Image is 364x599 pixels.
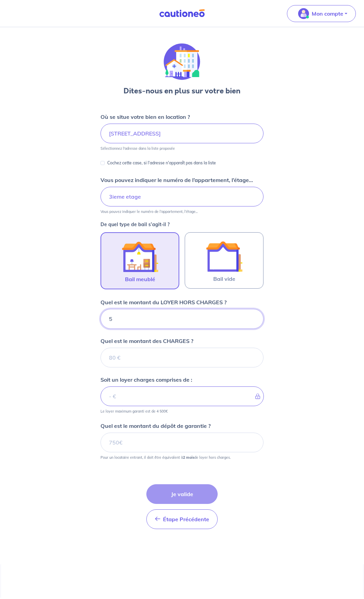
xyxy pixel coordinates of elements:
p: Quel est le montant des CHARGES ? [101,337,193,345]
p: Sélectionnez l'adresse dans la liste proposée [101,146,175,151]
button: Étape Précédente [146,509,218,529]
p: Soit un loyer charges comprises de : [101,376,192,384]
p: Vous pouvez indiquer le numéro de l’appartement, l’étage... [101,176,253,184]
p: Quel est le montant du LOYER HORS CHARGES ? [101,298,226,306]
h3: Dites-nous en plus sur votre bien [124,86,240,96]
p: Cochez cette case, si l'adresse n'apparaît pas dans la liste [107,159,216,167]
img: illu_empty_lease.svg [206,238,242,275]
strong: 2 mois [183,455,194,460]
img: Cautioneo [157,9,207,18]
span: Étape Précédente [163,516,209,523]
p: Vous pouvez indiquer le numéro de l’appartement, l’étage... [101,209,198,214]
p: Quel est le montant du dépôt de garantie ? [101,422,211,430]
input: - € [101,386,264,406]
input: Appartement 2 [101,187,263,206]
p: Pour un locataire entrant, il doit être équivalent à de loyer hors charges. [101,455,231,460]
p: Où se situe votre bien en location ? [101,113,190,121]
button: illu_account_valid_menu.svgMon compte [287,5,356,22]
img: illu_furnished_lease.svg [122,238,158,275]
span: Bail vide [213,275,235,283]
input: 750€ [101,433,263,452]
img: illu_houses.svg [164,43,200,80]
p: Le loyer maximum garanti est de 4 500€ [101,409,168,414]
img: illu_account_valid_menu.svg [298,8,309,19]
input: 2 rue de paris, 59000 lille [101,124,263,143]
input: 80 € [101,348,263,367]
input: 750€ [101,309,263,329]
p: De quel type de bail s’agit-il ? [101,222,263,227]
p: Mon compte [312,10,343,18]
span: Bail meublé [125,275,155,283]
